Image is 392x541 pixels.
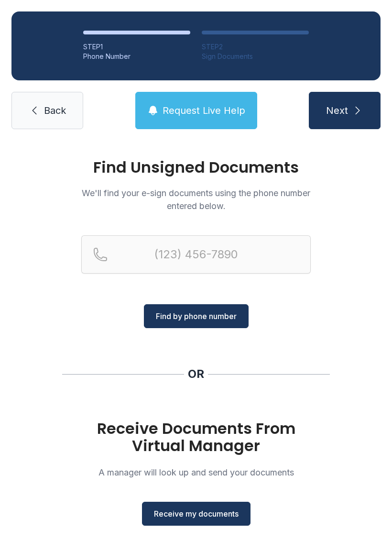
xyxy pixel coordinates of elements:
[202,42,309,52] div: STEP 2
[81,160,311,175] h1: Find Unsigned Documents
[81,235,311,274] input: Reservation phone number
[326,104,348,117] span: Next
[156,310,237,322] span: Find by phone number
[154,508,239,519] span: Receive my documents
[202,52,309,61] div: Sign Documents
[81,187,311,212] p: We'll find your e-sign documents using the phone number entered below.
[163,104,245,117] span: Request Live Help
[188,366,204,382] div: OR
[44,104,66,117] span: Back
[83,42,190,52] div: STEP 1
[81,420,311,454] h1: Receive Documents From Virtual Manager
[81,466,311,479] p: A manager will look up and send your documents
[83,52,190,61] div: Phone Number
